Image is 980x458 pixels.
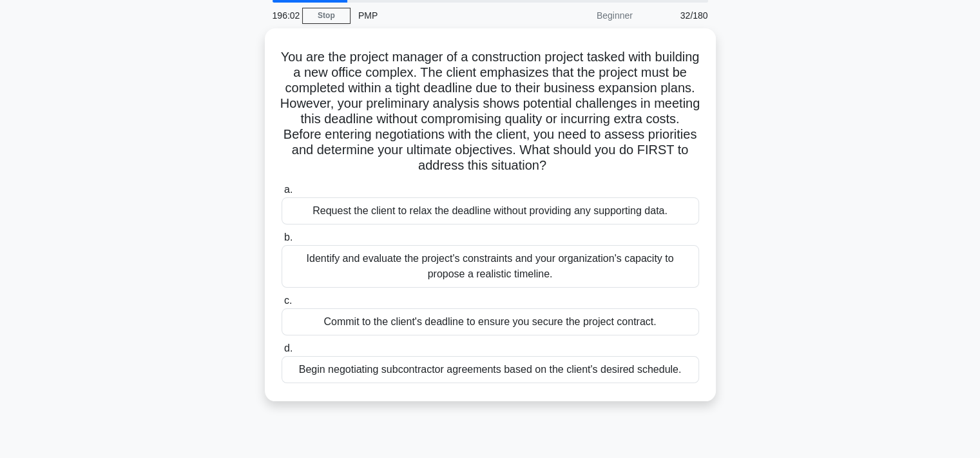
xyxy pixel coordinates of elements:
div: Request the client to relax the deadline without providing any supporting data. [282,197,699,224]
span: b. [284,232,293,243]
div: 196:02 [265,3,302,28]
div: 32/180 [640,3,716,28]
div: Beginner [528,3,640,28]
div: PMP [351,3,528,28]
div: Begin negotiating subcontractor agreements based on the client's desired schedule. [282,356,699,383]
span: c. [284,295,292,306]
div: Commit to the client's deadline to ensure you secure the project contract. [282,308,699,335]
span: d. [284,343,293,353]
div: Identify and evaluate the project's constraints and your organization's capacity to propose a rea... [282,245,699,288]
span: a. [284,184,293,195]
h5: You are the project manager of a construction project tasked with building a new office complex. ... [280,49,700,174]
a: Stop [302,8,351,24]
